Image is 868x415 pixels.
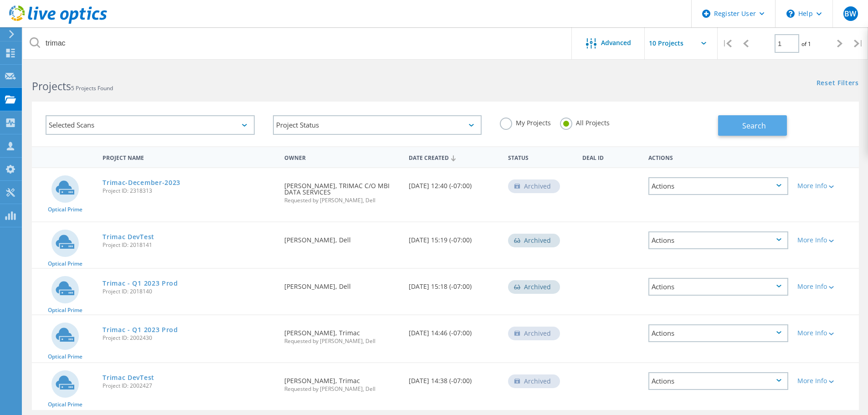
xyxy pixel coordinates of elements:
input: Search projects by name, owner, ID, company, etc [23,27,572,59]
div: Actions [648,231,788,249]
div: Archived [508,280,560,294]
span: Requested by [PERSON_NAME], Dell [284,338,399,344]
div: | [849,27,868,60]
svg: \n [786,10,795,18]
div: Project Name [98,149,280,165]
div: Archived [508,179,560,193]
div: Actions [648,324,788,342]
span: Project ID: 2318313 [103,188,275,194]
div: [PERSON_NAME], Trimac [280,363,404,401]
div: [PERSON_NAME], TRIMAC C/O MBI DATA SERVICES [280,168,404,212]
span: Project ID: 2018141 [103,242,275,248]
div: | [718,27,736,60]
div: Selected Scans [46,115,255,135]
span: BW [844,10,856,17]
div: More Info [797,378,854,384]
div: Archived [508,234,560,247]
div: Deal Id [578,149,644,165]
span: Optical Prime [48,307,82,313]
label: All Projects [560,118,610,126]
span: Optical Prime [48,402,82,407]
span: Project ID: 2018140 [103,289,275,294]
span: Project ID: 2002427 [103,383,275,389]
a: Trimac-December-2023 [103,179,180,186]
div: [DATE] 12:40 (-07:00) [404,168,503,198]
div: [PERSON_NAME], Trimac [280,315,404,353]
div: Actions [648,177,788,195]
a: Live Optics Dashboard [9,19,107,26]
a: Trimac DevTest [103,234,154,240]
div: Actions [648,372,788,390]
span: of 1 [801,40,811,48]
a: Trimac DevTest [103,374,154,381]
div: Archived [508,374,560,388]
b: Projects [32,79,71,93]
div: Actions [648,278,788,296]
label: My Projects [500,118,551,126]
a: Reset Filters [817,80,859,87]
span: Advanced [601,40,631,46]
a: Trimac - Q1 2023 Prod [103,280,178,287]
span: Search [742,121,766,131]
div: Date Created [404,149,503,166]
div: Actions [644,149,793,165]
div: [DATE] 15:18 (-07:00) [404,269,503,299]
span: Optical Prime [48,354,82,359]
span: Optical Prime [48,207,82,212]
button: Search [718,115,787,136]
div: More Info [797,283,854,290]
div: Archived [508,327,560,340]
span: Requested by [PERSON_NAME], Dell [284,386,399,392]
span: 5 Projects Found [71,84,113,92]
div: More Info [797,183,854,189]
div: Status [503,149,578,165]
div: [DATE] 15:19 (-07:00) [404,222,503,252]
div: [DATE] 14:38 (-07:00) [404,363,503,393]
a: Trimac - Q1 2023 Prod [103,327,178,333]
div: [PERSON_NAME], Dell [280,269,404,299]
div: [DATE] 14:46 (-07:00) [404,315,503,345]
div: More Info [797,330,854,336]
div: [PERSON_NAME], Dell [280,222,404,252]
div: Owner [280,149,404,165]
span: Optical Prime [48,261,82,266]
span: Requested by [PERSON_NAME], Dell [284,198,399,203]
div: Project Status [273,115,482,135]
div: More Info [797,237,854,243]
span: Project ID: 2002430 [103,335,275,341]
